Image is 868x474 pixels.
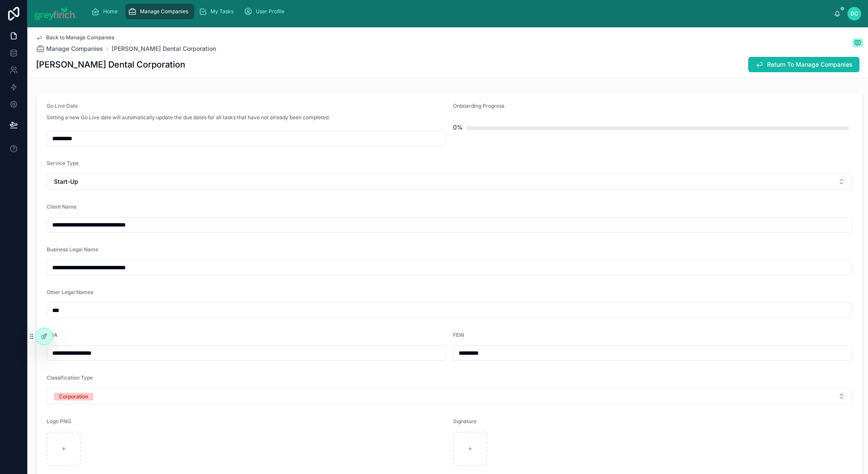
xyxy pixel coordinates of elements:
p: Setting a new Go Live date will automatically update the due dates for all tasks that have not al... [47,114,330,121]
span: Business Legal Name [47,246,98,253]
a: User Profile [241,4,290,19]
span: Logo PNG [47,418,71,424]
a: [PERSON_NAME] Dental Corporation [112,44,216,53]
span: DC [850,10,858,17]
span: User Profile [256,8,284,15]
div: 0% [453,119,463,136]
span: Go Live Date [47,103,78,109]
button: Select Button [47,388,852,404]
span: Manage Companies [46,44,103,53]
span: Other Legal Names [47,289,93,295]
span: Signature [453,418,477,424]
span: Manage Companies [140,8,188,15]
button: Select Button [47,174,852,190]
span: Back to Manage Companies [46,34,114,41]
img: App logo [34,7,77,21]
span: Client Name [47,203,77,210]
a: My Tasks [196,4,240,19]
a: Manage Companies [125,4,194,19]
span: Return To Manage Companies [767,60,853,69]
div: Corporation [59,393,88,400]
h1: [PERSON_NAME] Dental Corporation [36,59,185,71]
a: Home [89,4,124,19]
div: scrollable content [84,2,834,21]
span: Home [103,8,118,15]
span: Onboarding Progress [453,103,504,109]
button: Return To Manage Companies [748,57,859,72]
a: Back to Manage Companies [36,34,114,41]
a: Manage Companies [36,44,103,53]
span: Classification Type [47,374,93,381]
span: Start-Up [54,177,78,186]
span: FEIN [453,332,464,338]
span: My Tasks [210,8,234,15]
span: Service Type [47,160,79,166]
